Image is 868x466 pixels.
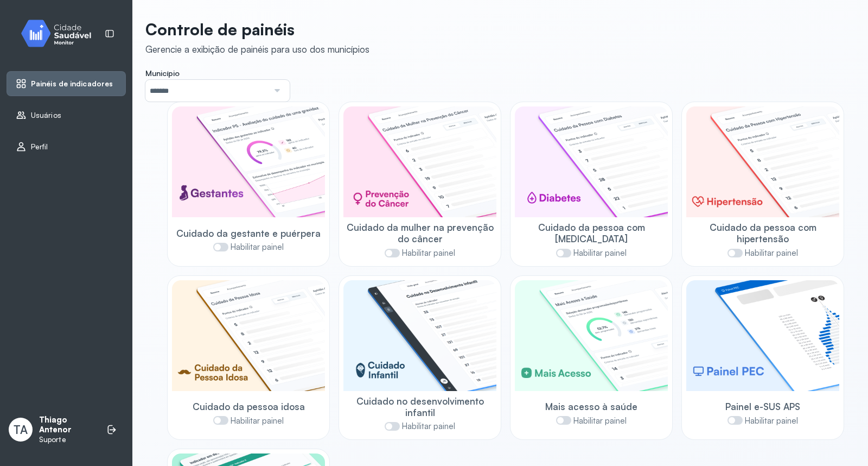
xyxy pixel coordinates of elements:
img: monitor.svg [11,17,109,49]
span: Painel e-SUS APS [725,401,800,412]
span: Habilitar painel [231,416,284,426]
span: Habilitar painel [402,248,455,259]
span: Cuidado no desenvolvimento infantil [343,395,496,419]
span: Cuidado da gestante e puérpera [176,228,321,239]
img: woman-cancer-prevention-care.png [343,106,496,217]
span: Habilitar painel [573,416,627,426]
p: Thiago Antenor [39,415,95,436]
span: Cuidado da pessoa com hipertensão [686,222,839,245]
span: Cuidado da pessoa com [MEDICAL_DATA] [515,222,668,245]
div: Gerencie a exibição de painéis para uso dos municípios [145,43,369,55]
span: Painéis de indicadores [31,79,113,89]
span: Cuidado da mulher na prevenção do câncer [343,222,496,245]
span: Mais acesso à saúde [545,401,637,412]
span: Usuários [31,111,61,120]
span: Habilitar painel [573,248,627,259]
p: Controle de painéis [145,20,369,39]
img: diabetics.png [515,106,668,217]
img: elderly.png [172,280,325,391]
img: child-development.png [343,280,496,391]
span: Habilitar painel [745,248,798,259]
img: pec-panel.png [686,280,839,391]
span: Habilitar painel [402,421,455,432]
a: Painéis de indicadores [16,78,117,89]
span: Cuidado da pessoa idosa [193,401,305,412]
p: Suporte [39,435,95,444]
img: pregnants.png [172,106,325,217]
a: Perfil [16,141,117,152]
img: hypertension.png [686,106,839,217]
span: Habilitar painel [231,242,284,253]
span: Habilitar painel [745,416,798,426]
span: Município [145,68,180,78]
span: Perfil [31,142,48,152]
a: Usuários [16,110,117,121]
img: healthcare-greater-access.png [515,280,668,391]
span: TA [14,423,28,437]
